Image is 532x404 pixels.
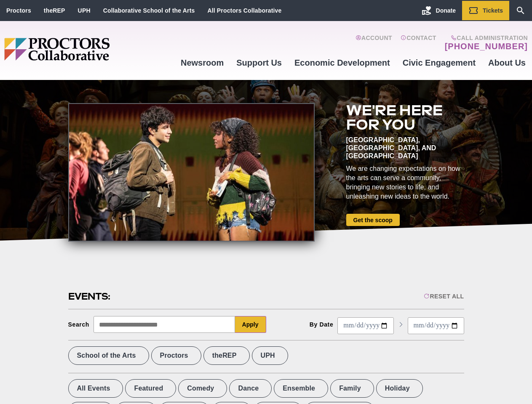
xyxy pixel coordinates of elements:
a: UPH [78,7,91,14]
label: theREP [203,346,250,365]
div: Search [68,321,90,328]
label: School of the Arts [68,346,149,365]
img: Proctors logo [4,38,174,61]
label: Comedy [178,379,227,398]
a: Collaborative School of the Arts [103,7,195,14]
label: Dance [229,379,272,398]
div: Reset All [424,293,464,300]
span: Donate [436,7,456,14]
span: Call Administration [442,35,528,41]
label: Proctors [151,346,201,365]
a: About Us [482,51,532,74]
a: [PHONE_NUMBER] [445,41,528,51]
label: All Events [68,379,123,398]
a: Account [356,35,392,51]
a: Newsroom [174,51,230,74]
a: Search [509,1,532,20]
a: Support Us [230,51,288,74]
div: By Date [310,321,334,328]
button: Apply [235,316,266,333]
a: Proctors [6,7,31,14]
a: Civic Engagement [396,51,482,74]
h2: Events: [68,290,112,303]
a: Get the scoop [346,214,400,226]
a: Donate [415,1,462,20]
label: UPH [252,346,288,365]
label: Holiday [376,379,423,398]
label: Family [330,379,374,398]
a: Contact [401,35,436,51]
h2: We're here for you [346,103,464,132]
div: [GEOGRAPHIC_DATA], [GEOGRAPHIC_DATA], and [GEOGRAPHIC_DATA] [346,136,464,160]
label: Ensemble [274,379,328,398]
a: Economic Development [288,51,396,74]
a: All Proctors Collaborative [207,7,281,14]
a: Tickets [462,1,509,20]
label: Featured [125,379,176,398]
span: Tickets [483,7,503,14]
div: We are changing expectations on how the arts can serve a community, bringing new stories to life,... [346,164,464,201]
a: theREP [44,7,65,14]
